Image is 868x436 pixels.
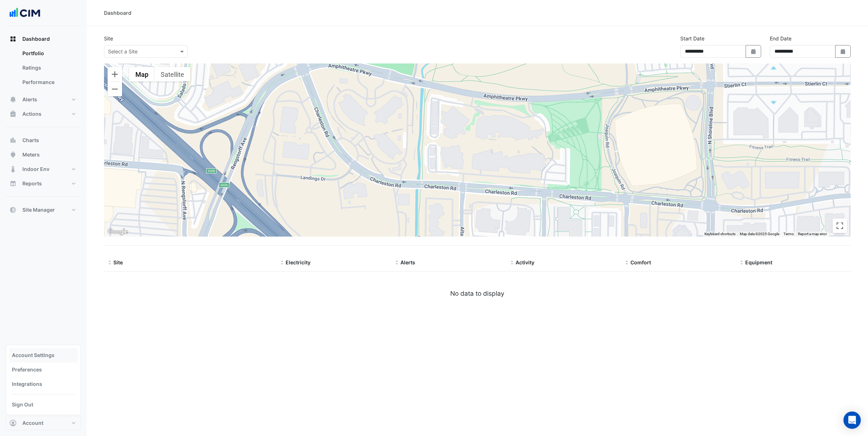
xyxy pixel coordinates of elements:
[22,137,39,144] span: Charts
[9,137,17,144] app-icon: Charts
[516,259,534,265] span: Activity
[680,35,704,42] label: Start Date
[6,147,81,162] button: Meters
[9,110,17,118] app-icon: Actions
[104,35,113,42] label: Site
[22,166,49,173] span: Indoor Env
[108,67,122,82] button: Zoom in
[22,110,42,118] span: Actions
[840,48,846,54] fa-icon: Select Date
[22,151,40,158] span: Meters
[129,67,155,82] button: Show street map
[106,227,130,237] img: Google
[843,411,861,429] div: Open Intercom Messenger
[9,35,17,43] app-icon: Dashboard
[9,180,17,187] app-icon: Reports
[745,259,772,265] span: Equipment
[6,133,81,147] button: Charts
[22,35,50,43] span: Dashboard
[833,219,847,233] button: Toggle fullscreen view
[9,377,78,391] a: Integrations
[400,259,415,265] span: Alerts
[9,362,78,377] a: Preferences
[740,232,779,236] span: Map data ©2025 Google
[6,46,81,92] div: Dashboard
[6,176,81,191] button: Reports
[9,96,17,103] app-icon: Alerts
[108,82,122,96] button: Zoom out
[9,151,17,158] app-icon: Meters
[6,92,81,107] button: Alerts
[6,107,81,121] button: Actions
[22,206,55,213] span: Site Manager
[155,67,190,82] button: Show satellite imagery
[9,6,41,20] img: Company Logo
[22,180,42,187] span: Reports
[798,232,827,236] a: Report a map error
[17,75,81,89] a: Performance
[104,289,851,298] div: No data to display
[6,162,81,176] button: Indoor Env
[704,232,735,237] button: Keyboard shortcuts
[22,419,43,427] span: Account
[750,48,757,54] fa-icon: Select Date
[770,35,791,42] label: End Date
[17,46,81,61] a: Portfolio
[6,345,81,415] div: Account
[106,227,130,237] a: Open this area in Google Maps (opens a new window)
[9,206,17,213] app-icon: Site Manager
[286,259,311,265] span: Electricity
[6,203,81,217] button: Site Manager
[9,166,17,173] app-icon: Indoor Env
[17,61,81,75] a: Ratings
[9,348,78,362] a: Account Settings
[9,397,78,412] a: Sign Out
[22,96,37,103] span: Alerts
[113,259,123,265] span: Site
[104,9,131,17] div: Dashboard
[6,416,81,430] button: Account
[630,259,651,265] span: Comfort
[6,32,81,46] button: Dashboard
[784,232,794,236] a: Terms (opens in new tab)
